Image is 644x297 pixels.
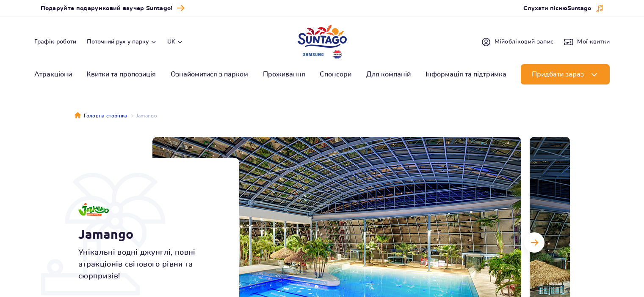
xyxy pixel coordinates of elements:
[41,3,185,14] a: Подаруйте подарунковий ваучер Suntago!
[34,38,77,46] a: Графік роботи
[521,64,610,84] button: Придбати зараз
[78,247,220,282] p: Унікальні водні джунглі, повні атракціонів світового рівня та сюрпризів!
[366,64,411,84] a: Для компаній
[34,64,72,84] a: Атракціони
[495,38,554,46] span: Мій обліковий запис
[523,4,591,13] span: Слухати пісню
[320,64,351,84] a: Спонсори
[167,38,183,46] button: uk
[426,64,506,84] a: Інформація та підтримка
[78,203,109,216] img: Jamango
[86,64,156,84] a: Квитки та пропозиція
[577,38,610,46] span: Мої квитки
[532,71,584,78] span: Придбати зараз
[171,64,248,84] a: Ознайомитися з парком
[481,37,554,47] a: Мійобліковий запис
[567,5,591,11] span: Suntago
[524,232,544,253] button: Наступний слайд
[564,37,610,47] a: Мої квитки
[78,226,220,242] h1: Jamango
[75,112,128,120] a: Головна сторінка
[263,64,305,84] a: Проживання
[41,4,173,13] span: Подаруйте подарунковий ваучер Suntago!
[298,21,347,60] a: Park of Poland
[87,38,157,45] button: Поточний рух у парку
[128,112,157,120] li: Jamango
[523,4,604,13] button: Слухати піснюSuntago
